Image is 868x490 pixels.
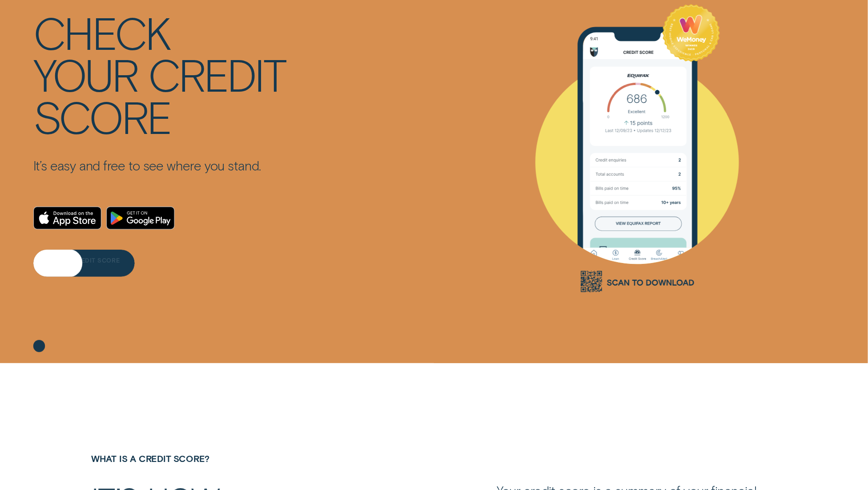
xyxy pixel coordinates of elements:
a: Download on the App Store [33,207,102,230]
div: your [33,53,138,95]
div: Check [33,11,170,53]
a: CHECK CREDIT SCORE [33,250,135,277]
h4: What is a Credit Score? [86,454,318,464]
div: score [33,95,171,138]
a: Android App on Google Play [106,207,175,230]
h4: Check your credit score [33,11,285,138]
p: It’s easy and free to see where you stand. [33,158,285,174]
div: credit [148,53,285,95]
